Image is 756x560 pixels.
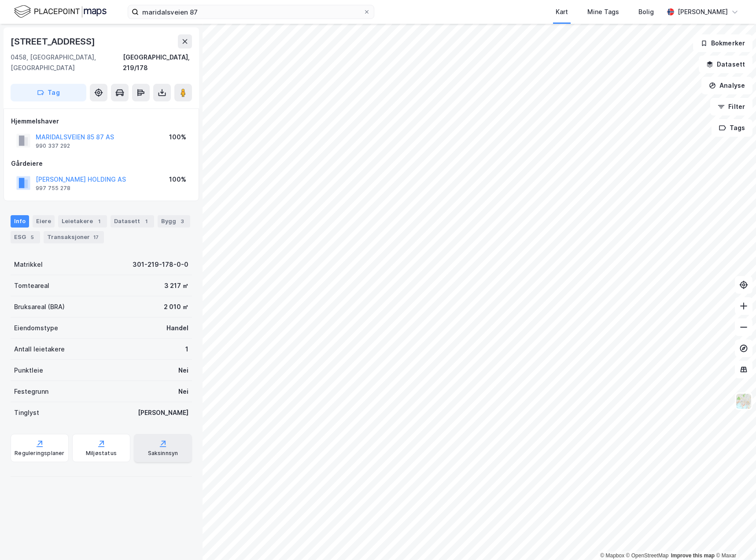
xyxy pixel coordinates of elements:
div: Gårdeiere [11,158,192,169]
div: Leietakere [58,215,107,228]
div: 17 [92,233,100,242]
div: Kart [556,7,568,17]
button: Tag [11,84,86,101]
div: Mine Tags [587,7,619,17]
div: 990 337 292 [36,142,70,149]
div: 1 [95,217,103,226]
div: Matrikkel [14,259,43,270]
div: 997 755 278 [36,185,70,192]
button: Filter [710,98,752,116]
div: Kontrollprogram for chat [712,518,756,560]
div: [STREET_ADDRESS] [11,34,97,49]
button: Bokmerker [693,34,752,52]
div: Punktleie [14,365,43,376]
div: [GEOGRAPHIC_DATA], 219/178 [123,52,192,73]
div: 5 [28,233,37,242]
div: [PERSON_NAME] [138,407,188,418]
button: Datasett [699,56,752,73]
div: Nei [178,365,188,376]
div: Tinglyst [14,407,39,418]
div: Nei [178,386,188,397]
div: Datasett [111,215,154,228]
button: Analyse [701,77,752,94]
div: Bygg [158,215,190,228]
iframe: Chat Widget [712,518,756,560]
img: Z [735,393,752,410]
button: Tags [712,119,752,137]
a: OpenStreetMap [626,553,669,559]
div: 1 [142,217,151,226]
div: 3 [178,217,187,226]
div: 3 217 ㎡ [164,280,188,291]
div: Transaksjoner [44,231,104,243]
a: Improve this map [671,553,715,559]
div: 0458, [GEOGRAPHIC_DATA], [GEOGRAPHIC_DATA] [11,52,123,73]
div: Info [11,215,29,228]
div: Miljøstatus [86,450,117,457]
div: Eiere [33,215,55,228]
input: Søk på adresse, matrikkel, gårdeiere, leietakere eller personer [139,5,363,19]
div: Reguleringsplaner [15,450,64,457]
div: Festegrunn [14,386,48,397]
div: Saksinnsyn [148,450,178,457]
div: 100% [169,174,186,185]
div: [PERSON_NAME] [678,7,728,17]
div: Hjemmelshaver [11,116,192,127]
img: logo.f888ab2527a4732fd821a326f86c7f29.svg [14,4,107,19]
div: Bolig [638,7,654,17]
div: 301-219-178-0-0 [133,259,188,270]
div: Antall leietakere [14,344,65,355]
div: 100% [169,132,186,142]
div: 1 [185,344,188,355]
div: Eiendomstype [14,323,58,333]
div: Bruksareal (BRA) [14,302,65,312]
a: Mapbox [600,553,624,559]
div: 2 010 ㎡ [164,302,188,312]
div: Tomteareal [14,280,49,291]
div: ESG [11,231,40,243]
div: Handel [166,323,188,333]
